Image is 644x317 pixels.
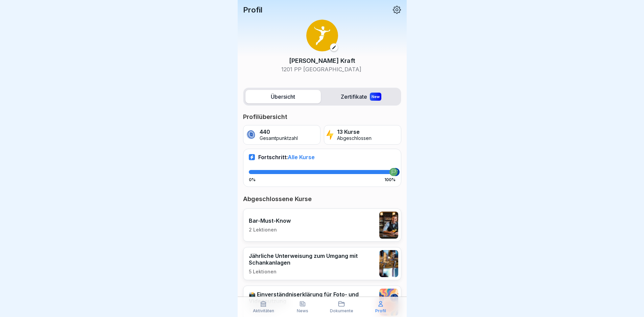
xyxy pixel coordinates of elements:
label: Übersicht [245,90,321,103]
p: [PERSON_NAME] Kraft [281,56,363,65]
img: etou62n52bjq4b8bjpe35whp.png [379,250,398,277]
p: 📸 Einverständniserklärung für Foto- und Videonutzung [249,291,376,304]
img: kmlaa60hhy6rj8umu5j2s6g8.png [379,289,398,316]
p: Profil [243,5,262,14]
a: Bar-Must-Know2 Lektionen [243,209,401,242]
p: 13 Kurse [337,129,372,135]
img: oo2rwhh5g6mqyfqxhtbddxvd.png [306,20,338,51]
p: Bar-Must-Know [249,217,291,224]
p: Dokumente [330,309,353,313]
p: Aktivitäten [253,309,274,313]
p: Abgeschlossene Kurse [243,195,401,203]
p: 5 Lektionen [249,269,376,275]
p: 440 [260,129,298,135]
p: Profil [375,309,386,313]
img: avw4yih0pjczq94wjribdn74.png [379,212,398,239]
a: Jährliche Unterweisung zum Umgang mit Schankanlagen5 Lektionen [243,247,401,280]
p: Fortschritt: [258,154,315,161]
p: Jährliche Unterweisung zum Umgang mit Schankanlagen [249,252,376,266]
p: 0% [249,177,256,182]
p: 100% [384,177,396,182]
p: Abgeschlossen [337,136,372,141]
p: Profilübersicht [243,113,401,121]
label: Zertifikate [324,90,399,103]
img: coin.svg [245,129,257,141]
span: Alle Kurse [288,154,315,161]
p: News [297,309,308,313]
p: Gesamtpunktzahl [260,136,298,141]
p: 2 Lektionen [249,227,291,233]
img: lightning.svg [326,129,334,141]
div: New [370,93,381,101]
p: 1201 PP [GEOGRAPHIC_DATA] [281,65,363,73]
